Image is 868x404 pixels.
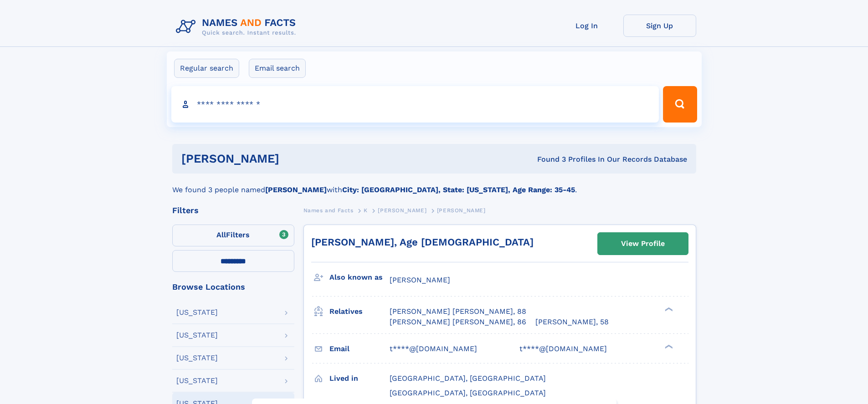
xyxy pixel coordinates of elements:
[176,354,218,362] div: [US_STATE]
[663,307,673,312] div: ❯
[311,236,534,248] a: [PERSON_NAME], Age [DEMOGRAPHIC_DATA]
[364,205,368,216] a: K
[663,343,673,349] div: ❯
[329,270,390,285] h3: Also known as
[437,207,486,214] span: [PERSON_NAME]
[598,233,688,255] a: View Profile
[390,307,526,317] a: [PERSON_NAME] [PERSON_NAME], 88
[390,374,546,383] span: [GEOGRAPHIC_DATA], [GEOGRAPHIC_DATA]
[172,206,294,215] div: Filters
[216,230,226,239] span: All
[176,377,218,384] div: [US_STATE]
[535,317,609,327] a: [PERSON_NAME], 58
[390,317,526,327] a: [PERSON_NAME] [PERSON_NAME], 86
[171,86,659,123] input: search input
[172,15,303,39] img: Logo Names and Facts
[342,185,575,194] b: City: [GEOGRAPHIC_DATA], State: [US_STATE], Age Range: 35-45
[621,233,665,254] div: View Profile
[378,205,426,216] a: [PERSON_NAME]
[378,207,426,214] span: [PERSON_NAME]
[408,154,687,164] div: Found 3 Profiles In Our Records Database
[176,309,218,316] div: [US_STATE]
[172,283,294,291] div: Browse Locations
[172,225,294,246] label: Filters
[172,174,696,195] div: We found 3 people named with .
[623,15,696,37] a: Sign Up
[390,389,546,397] span: [GEOGRAPHIC_DATA], [GEOGRAPHIC_DATA]
[329,341,390,357] h3: Email
[181,153,408,164] h1: [PERSON_NAME]
[303,205,354,216] a: Names and Facts
[174,59,239,78] label: Regular search
[249,59,306,78] label: Email search
[329,304,390,319] h3: Relatives
[176,332,218,339] div: [US_STATE]
[663,86,697,123] button: Search Button
[390,276,450,284] span: [PERSON_NAME]
[265,185,327,194] b: [PERSON_NAME]
[364,207,368,214] span: K
[550,15,623,37] a: Log In
[329,371,390,386] h3: Lived in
